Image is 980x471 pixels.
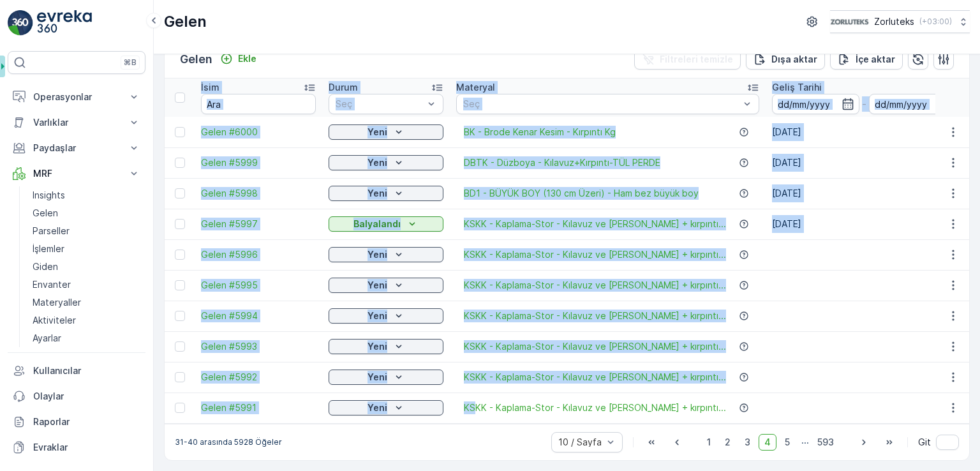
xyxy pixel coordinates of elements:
[175,311,185,321] div: Toggle Row Selected
[739,434,756,451] span: 3
[27,240,145,258] a: İşlemler
[456,81,495,94] p: Materyal
[367,371,387,384] p: Yeni
[464,340,726,353] a: KSKK - Kaplama-Stor - Kılavuz ve Kenar Kesim + kırpıntı...
[33,207,58,220] p: Gelen
[766,178,962,209] td: [DATE]
[175,158,185,168] div: Toggle Row Selected
[919,17,952,27] p: ( +03:00 )
[175,437,282,447] p: 31-40 arasında 5928 Öğeler
[201,126,316,138] a: Gelen #6000
[215,51,262,66] button: Ekle
[464,401,726,414] a: KSKK - Kaplama-Stor - Kılavuz ve Kenar Kesim + kırpıntı...
[464,248,726,261] span: KSKK - Kaplama-Stor - Kılavuz ve [PERSON_NAME] + kırpıntı...
[329,278,443,293] button: Yeni
[862,96,866,112] p: -
[856,53,895,66] p: İçe aktar
[201,156,316,169] a: Gelen #5999
[33,91,120,103] p: Operasyonlar
[779,434,796,451] span: 5
[8,84,145,110] button: Operasyonlar
[367,187,387,200] p: Yeni
[33,142,120,154] p: Paydaşlar
[329,247,443,262] button: Yeni
[175,280,185,290] div: Toggle Row Selected
[180,50,212,68] p: Gelen
[33,364,140,377] p: Kullanıcılar
[201,218,316,230] a: Gelen #5997
[812,434,840,451] span: 593
[464,371,726,384] span: KSKK - Kaplama-Stor - Kılavuz ve [PERSON_NAME] + kırpıntı...
[464,279,726,292] span: KSKK - Kaplama-Stor - Kılavuz ve [PERSON_NAME] + kırpıntı...
[329,124,443,140] button: Yeni
[175,341,185,352] div: Toggle Row Selected
[201,401,316,414] a: Gelen #5991
[201,371,316,384] span: Gelen #5992
[201,187,316,200] a: Gelen #5998
[874,15,914,28] p: Zorluteks
[33,441,140,454] p: Evraklar
[766,209,962,239] td: [DATE]
[33,296,81,309] p: Materyaller
[175,403,185,413] div: Toggle Row Selected
[464,248,726,261] a: KSKK - Kaplama-Stor - Kılavuz ve Kenar Kesim + kırpıntı...
[27,294,145,311] a: Materyaller
[238,52,256,65] p: Ekle
[464,187,699,200] span: BD1 - BÜYÜK BOY (130 cm Üzeri) - Ham bez büyük boy
[464,279,726,292] a: KSKK - Kaplama-Stor - Kılavuz ve Kenar Kesim + kırpıntı...
[27,276,145,294] a: Envanter
[329,308,443,324] button: Yeni
[830,15,869,29] img: 6-1-9-3_wQBzyll.png
[33,390,140,403] p: Olaylar
[8,358,145,384] a: Kullanıcılar
[464,218,726,230] span: KSKK - Kaplama-Stor - Kılavuz ve [PERSON_NAME] + kırpıntı...
[329,81,358,94] p: Durum
[746,49,825,70] button: Dışa aktar
[8,110,145,135] button: Varlıklar
[464,126,616,138] a: BK - Brode Kenar Kesim - Kırpıntı Kg
[201,310,316,322] span: Gelen #5994
[367,279,387,292] p: Yeni
[464,340,726,353] span: KSKK - Kaplama-Stor - Kılavuz ve [PERSON_NAME] + kırpıntı...
[772,81,822,94] p: Geliş Tarihi
[27,311,145,329] a: Aktiviteler
[801,434,809,451] p: ...
[719,434,736,451] span: 2
[8,10,33,36] img: logo
[33,332,61,345] p: Ayarlar
[772,94,859,114] input: dd/mm/yyyy
[8,435,145,460] a: Evraklar
[464,310,726,322] span: KSKK - Kaplama-Stor - Kılavuz ve [PERSON_NAME] + kırpıntı...
[8,161,145,186] button: MRF
[175,250,185,260] div: Toggle Row Selected
[33,260,58,273] p: Giden
[464,156,660,169] span: DBTK - Düzboya - Kılavuz+Kırpıntı-TÜL PERDE
[201,248,316,261] a: Gelen #5996
[329,400,443,415] button: Yeni
[201,340,316,353] a: Gelen #5993
[27,204,145,222] a: Gelen
[33,167,120,180] p: MRF
[660,53,733,66] p: Filtreleri temizle
[463,98,739,110] p: Seç
[701,434,716,451] span: 1
[201,279,316,292] a: Gelen #5995
[175,127,185,137] div: Toggle Row Selected
[27,186,145,204] a: Insights
[367,401,387,414] p: Yeni
[329,370,443,385] button: Yeni
[33,314,76,327] p: Aktiviteler
[33,189,65,202] p: Insights
[33,116,120,129] p: Varlıklar
[464,218,726,230] a: KSKK - Kaplama-Stor - Kılavuz ve Kenar Kesim + kırpıntı...
[27,222,145,240] a: Parseller
[33,225,70,237] p: Parseller
[759,434,776,451] span: 4
[8,384,145,409] a: Olaylar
